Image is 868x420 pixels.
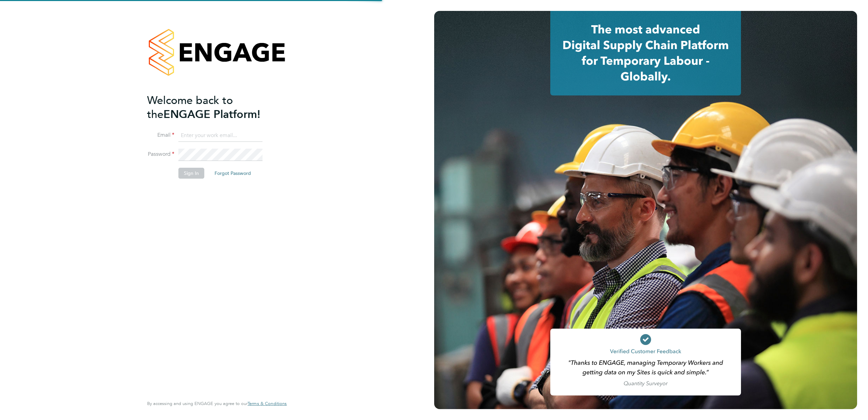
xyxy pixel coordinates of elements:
input: Enter your work email... [178,130,263,142]
button: Sign In [178,168,204,179]
span: By accessing and using ENGAGE you agree to our [147,401,287,406]
button: Forgot Password [209,168,256,179]
label: Email [147,132,174,139]
label: Password [147,151,174,158]
span: Terms & Conditions [248,401,287,406]
span: Welcome back to the [147,94,233,121]
a: Terms & Conditions [248,401,287,406]
h2: ENGAGE Platform! [147,93,280,121]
